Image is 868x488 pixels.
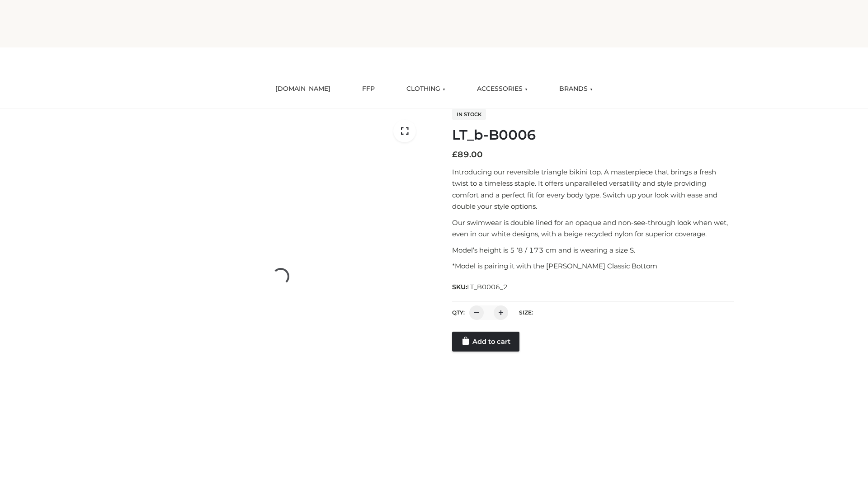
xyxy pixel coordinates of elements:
label: Size: [519,309,533,316]
span: SKU: [452,282,509,292]
a: CLOTHING [400,79,452,99]
a: BRANDS [552,79,599,99]
span: £ [452,150,458,160]
p: Introducing our reversible triangle bikini top. A masterpiece that brings a fresh twist to a time... [452,166,734,212]
bdi: 89.00 [452,150,483,160]
p: Model’s height is 5 ‘8 / 173 cm and is wearing a size S. [452,244,734,256]
span: LT_B0006_2 [467,283,508,291]
h1: LT_b-B0006 [452,127,734,143]
a: [DOMAIN_NAME] [269,79,337,99]
a: FFP [355,79,382,99]
p: Our swimwear is double lined for an opaque and non-see-through look when wet, even in our white d... [452,217,734,240]
a: Add to cart [452,332,519,352]
label: QTY: [452,309,465,316]
span: In stock [452,109,486,120]
p: *Model is pairing it with the [PERSON_NAME] Classic Bottom [452,260,734,272]
a: ACCESSORIES [470,79,534,99]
